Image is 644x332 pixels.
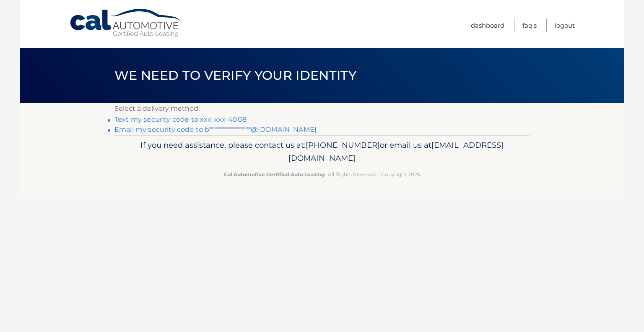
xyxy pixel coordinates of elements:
[120,170,524,179] p: - All Rights Reserved - Copyright 2025
[224,171,325,178] strong: Cal Automotive Certified Auto Leasing
[69,8,182,38] a: Cal Automotive
[471,18,504,32] a: Dashboard
[114,68,356,83] span: We need to verify your identity
[114,103,530,115] p: Select a delivery method:
[306,140,380,150] span: [PHONE_NUMBER]
[522,18,537,32] a: FAQ's
[555,18,575,32] a: Logout
[120,139,524,165] p: If you need assistance, please contact us at: or email us at
[114,115,247,123] a: Text my security code to xxx-xxx-4008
